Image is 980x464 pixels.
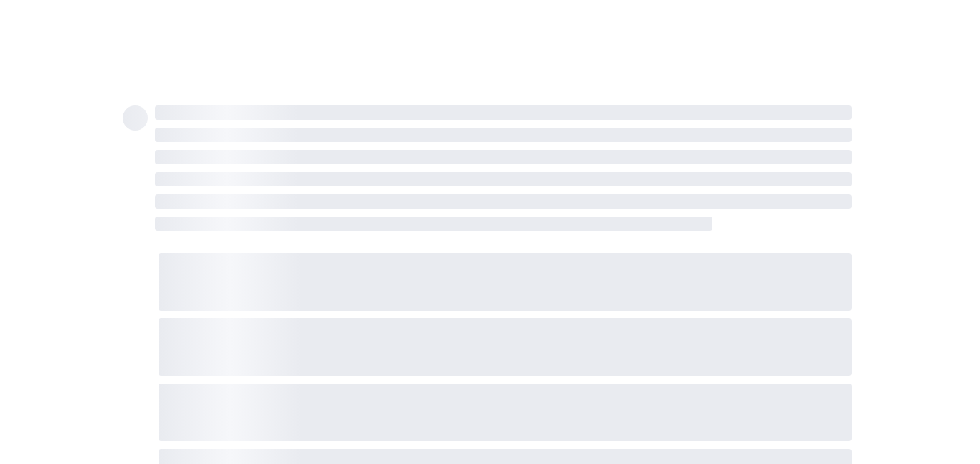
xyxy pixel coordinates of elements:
span: ‌ [123,105,148,131]
span: ‌ [155,217,712,231]
span: ‌ [159,384,852,441]
span: ‌ [155,194,852,209]
span: ‌ [155,105,852,120]
span: ‌ [159,318,852,376]
span: ‌ [155,128,852,142]
span: ‌ [155,172,852,186]
span: ‌ [155,150,852,164]
span: ‌ [159,253,852,311]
